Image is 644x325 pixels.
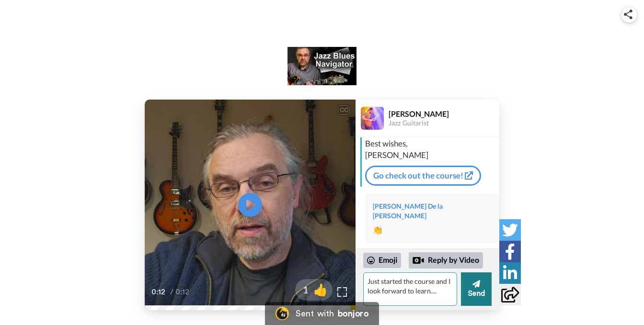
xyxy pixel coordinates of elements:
div: Reply by Video [413,255,424,266]
img: ic_share.svg [624,10,632,19]
div: 👏 [373,224,492,235]
span: 0:12 [151,286,168,298]
div: Jazz Guitarist [389,119,499,127]
a: Go check out the course! [365,166,481,186]
div: Emoji [363,253,401,268]
div: [PERSON_NAME] De la [PERSON_NAME] [373,202,492,221]
span: 0:12 [175,286,192,298]
div: [PERSON_NAME] [389,109,499,118]
textarea: Just started the course and I look forward to learn.... [363,272,457,306]
div: Reply by Video [409,252,483,269]
div: Sent with [296,309,334,318]
div: CC [338,105,350,115]
span: / [170,286,173,298]
a: Bonjoro LogoSent withbonjoro [265,302,379,325]
img: Profile Image [361,107,384,130]
span: 👍 [309,282,333,297]
div: bonjoro [338,309,368,318]
img: logo [287,47,357,85]
span: 1 [295,283,309,296]
button: Send [461,272,492,306]
img: Bonjoro Logo [276,307,289,320]
button: 1👍 [295,279,333,301]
